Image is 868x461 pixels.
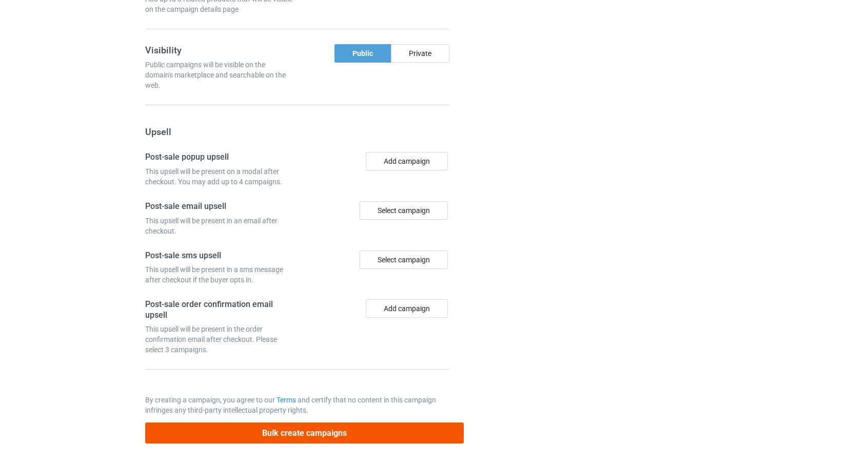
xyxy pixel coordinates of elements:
[145,251,294,261] h4: Post-sale sms upsell
[145,60,294,90] div: Public campaigns will be visible on the domain's marketplace and searchable on the web.
[145,166,294,187] div: This upsell will be present on a modal after checkout. You may add up to 4 campaigns.
[391,44,449,63] div: Private
[145,264,294,285] div: This upsell will be present in a sms message after checkout if the buyer opts in.
[145,201,294,212] h4: Post-sale email upsell
[277,396,296,404] a: Terms
[360,251,448,269] div: Select campaign
[334,44,391,63] div: Public
[145,422,464,444] button: Bulk create campaigns
[145,152,294,163] h4: Post-sale popup upsell
[366,152,448,170] button: Add campaign
[366,299,448,318] button: Add campaign
[145,324,294,355] div: This upsell will be present in the order confirmation email after checkout. Please select 3 campa...
[145,216,294,236] div: This upsell will be present in an email after checkout.
[145,395,450,415] p: By creating a campaign, you agree to our and certify that no content in this campaign infringes a...
[145,44,294,56] h3: Visibility
[145,299,294,320] h4: Post-sale order confirmation email upsell
[145,126,450,138] h3: Upsell
[360,201,448,220] div: Select campaign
